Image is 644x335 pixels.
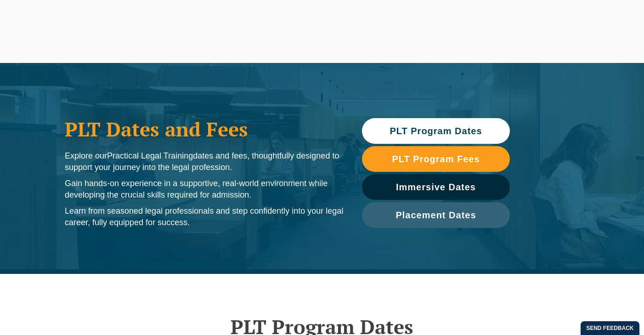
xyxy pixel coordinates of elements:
a: Immersive Dates [362,174,510,200]
span: PLT Program Dates [390,126,482,136]
a: PLT Program Dates [362,118,510,144]
a: PLT Program Fees [362,146,510,172]
a: Placement Dates [362,202,510,228]
span: Placement Dates [395,210,476,220]
span: PLT Program Fees [392,154,480,164]
h1: PLT Dates and Fees [65,118,344,141]
p: Learn from seasoned legal professionals and step confidently into your legal career, fully equipp... [65,205,344,228]
p: Explore our dates and fees, thoughtfully designed to support your journey into the legal profession. [65,150,344,173]
span: Immersive Dates [396,182,476,192]
p: Gain hands-on experience in a supportive, real-world environment while developing the crucial ski... [65,178,344,201]
span: Practical Legal Training [107,151,193,160]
